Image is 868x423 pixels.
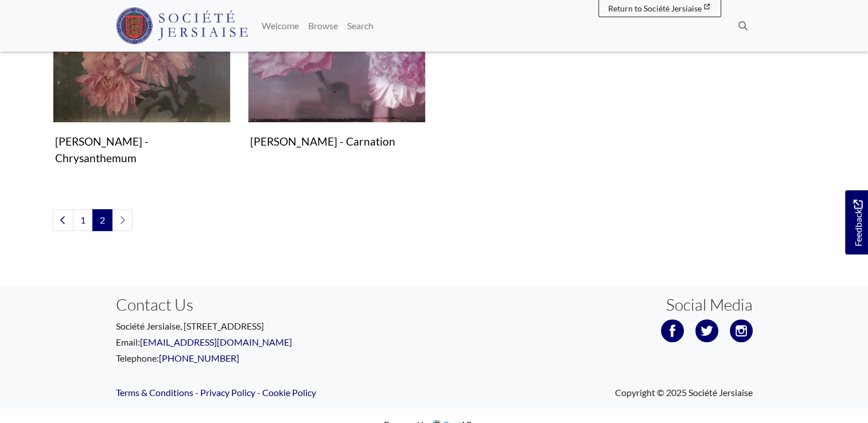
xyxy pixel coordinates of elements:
p: Société Jersiaise, [STREET_ADDRESS] [116,319,426,333]
a: Goto page 1 [73,209,93,231]
p: Email: [116,335,426,349]
span: Goto page 2 [92,209,112,231]
span: Feedback [851,200,865,246]
span: Copyright © 2025 Société Jersiaise [615,386,753,399]
a: [EMAIL_ADDRESS][DOMAIN_NAME] [140,336,292,347]
a: Société Jersiaise logo [116,5,248,47]
a: [PHONE_NUMBER] [159,352,239,363]
a: Browse [303,14,342,37]
p: Telephone: [116,351,426,365]
a: Privacy Policy [200,387,255,398]
h3: Contact Us [116,295,426,315]
a: Would you like to provide feedback? [845,190,868,254]
a: Terms & Conditions [116,387,193,398]
a: Cookie Policy [262,387,316,398]
a: Welcome [257,14,303,37]
nav: pagination [53,209,816,231]
h3: Social Media [666,295,753,315]
a: Previous page [53,209,73,231]
a: Search [342,14,378,37]
img: Société Jersiaise [116,7,248,44]
span: Return to Société Jersiaise [608,3,702,13]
